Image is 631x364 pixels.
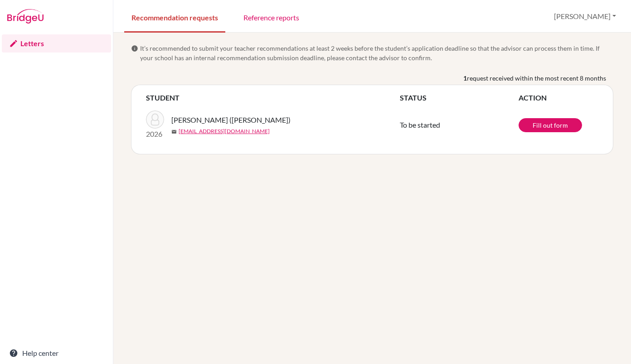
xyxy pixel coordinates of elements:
span: info [131,45,138,52]
a: Recommendation requests [124,1,225,33]
img: Bridge-U [7,9,44,24]
a: Fill out form [519,118,582,132]
button: [PERSON_NAME] [550,8,620,25]
th: STATUS [400,92,519,103]
span: It’s recommended to submit your teacher recommendations at least 2 weeks before the student’s app... [140,43,613,62]
th: STUDENT [146,92,400,103]
span: mail [171,129,177,134]
a: [EMAIL_ADDRESS][DOMAIN_NAME] [179,127,270,135]
a: Help center [2,344,111,362]
p: 2026 [146,129,164,139]
a: Letters [2,34,111,53]
a: Reference reports [236,1,306,33]
b: 1 [463,73,467,83]
th: ACTION [519,92,598,103]
img: Lam, Kwan Shek (Austin) [146,110,164,129]
span: [PERSON_NAME] ([PERSON_NAME]) [171,115,291,125]
span: request received within the most recent 8 months [467,73,606,83]
span: To be started [400,120,440,129]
